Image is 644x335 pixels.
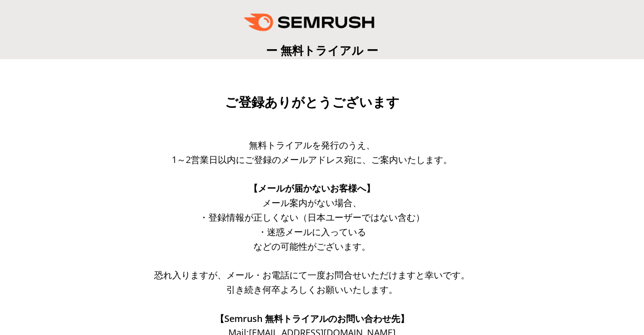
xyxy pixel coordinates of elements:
[258,226,366,238] span: ・迷惑メールに入っている
[262,197,362,209] span: メール案内がない場合、
[215,312,409,324] span: 【Semrush 無料トライアルのお問い合わせ先】
[249,139,375,151] span: 無料トライアルを発行のうえ、
[172,153,452,165] span: 1～2営業日以内にご登録のメールアドレス宛に、ご案内いたします。
[266,42,378,58] span: ー 無料トライアル ー
[253,240,371,252] span: などの可能性がございます。
[226,283,398,295] span: 引き続き何卒よろしくお願いいたします。
[154,269,470,281] span: 恐れ入りますが、メール・お電話にて一度お問合せいただけますと幸いです。
[225,95,400,110] span: ご登録ありがとうございます
[199,211,425,223] span: ・登録情報が正しくない（日本ユーザーではない含む）
[249,182,375,194] span: 【メールが届かないお客様へ】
